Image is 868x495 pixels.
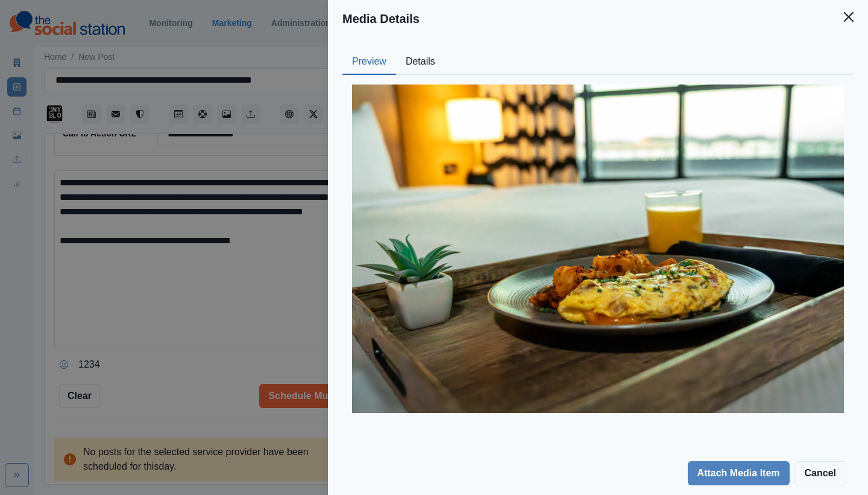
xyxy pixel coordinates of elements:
[352,85,844,413] img: lbrgh6rkha41do5gf7cv
[396,49,445,75] button: Details
[794,461,846,485] button: Cancel
[688,461,790,485] button: Attach Media Item
[342,49,396,75] button: Preview
[837,5,861,29] button: Close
